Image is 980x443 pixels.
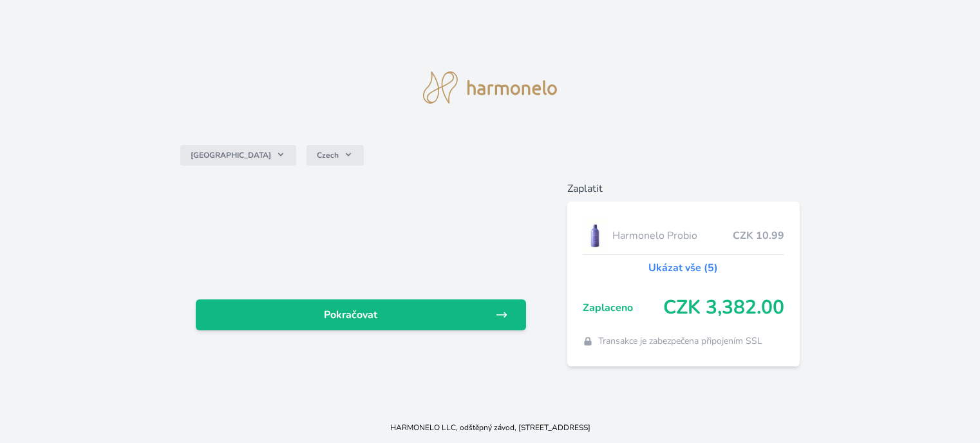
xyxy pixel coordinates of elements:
img: logo.svg [423,71,557,104]
span: [GEOGRAPHIC_DATA] [191,150,271,160]
button: [GEOGRAPHIC_DATA] [180,145,296,165]
span: Zaplaceno [583,300,663,316]
span: Czech [317,150,339,160]
span: Pokračovat [206,307,495,323]
img: CLEAN_PROBIO_se_stinem_x-lo.jpg [583,220,607,252]
span: Harmonelo Probio [612,228,733,243]
h6: Zaplatit [567,181,800,196]
span: Transakce je zabezpečena připojením SSL [598,335,762,348]
span: CZK 10.99 [733,228,784,243]
a: Ukázat vše (5) [648,260,718,276]
button: Czech [306,145,364,165]
a: Pokračovat [196,299,526,330]
span: CZK 3,382.00 [663,296,784,319]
